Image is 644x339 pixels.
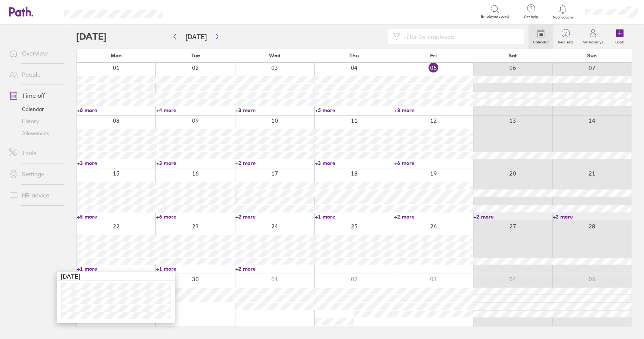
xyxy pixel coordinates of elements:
label: Book [611,38,629,45]
span: Thu [349,52,359,59]
button: [DATE] [180,31,213,43]
span: Fri [430,52,437,59]
a: +8 more [394,107,473,114]
a: +6 more [77,107,155,114]
input: Filter by employee [400,29,520,44]
a: +4 more [156,107,235,114]
a: Tools [3,145,64,160]
a: Calendar [529,25,553,49]
a: HR advice [3,188,64,203]
span: Tue [191,52,200,59]
a: +1 more [156,265,235,272]
a: +3 more [156,160,235,166]
span: Get help [519,15,543,19]
div: [DATE] [57,272,175,281]
span: 2 [553,31,578,37]
span: Wed [269,52,281,59]
span: Mon [111,52,122,59]
a: My holidays [578,25,608,49]
span: Sun [587,52,597,59]
a: +1 more [77,265,155,272]
a: Overview [3,46,64,61]
label: Calendar [529,38,553,45]
a: +5 more [77,213,155,220]
span: Sat [509,52,517,59]
a: +6 more [156,213,235,220]
a: +2 more [235,213,314,220]
div: Search [183,8,203,15]
a: Time off [3,88,64,103]
a: Calendar [3,103,64,115]
a: +2 more [235,160,314,166]
a: People [3,67,64,82]
a: Settings [3,166,64,182]
a: +1 more [315,213,393,220]
label: My holidays [578,38,608,45]
a: +2 more [394,213,473,220]
a: 2Requests [553,25,578,49]
a: History [3,115,64,127]
a: Notifications [551,4,575,20]
span: Notifications [551,15,575,20]
a: +3 more [235,107,314,114]
a: +2 more [235,265,314,272]
a: Book [608,25,632,49]
span: Employee search [481,14,510,19]
a: +2 more [553,213,632,220]
a: +6 more [394,160,473,166]
a: +3 more [77,160,155,166]
label: Requests [553,38,578,45]
a: +3 more [315,160,393,166]
a: +5 more [315,107,393,114]
a: +2 more [473,213,552,220]
a: Allowances [3,127,64,139]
